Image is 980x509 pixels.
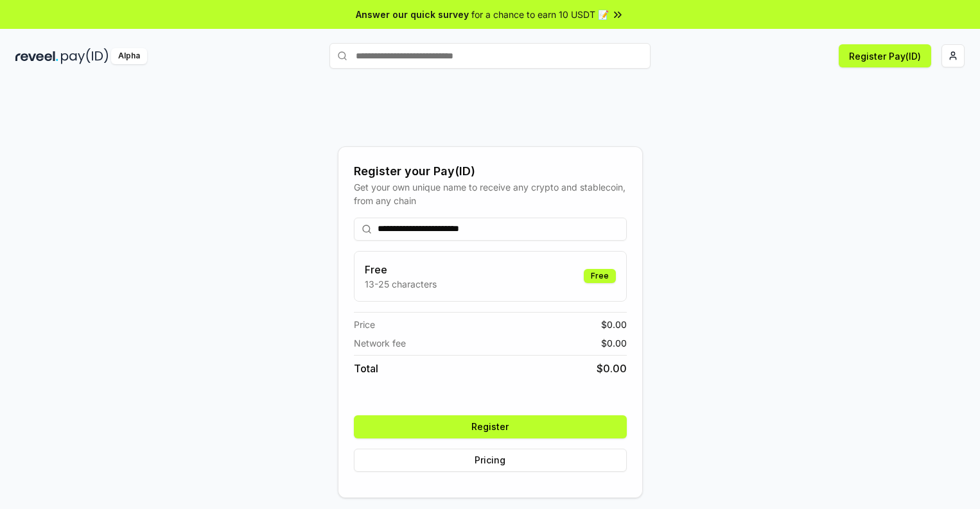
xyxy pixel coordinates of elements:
[354,415,627,438] button: Register
[584,269,616,283] div: Free
[354,361,378,376] span: Total
[61,48,109,64] img: pay_id
[111,48,147,64] div: Alpha
[354,162,627,180] div: Register your Pay(ID)
[365,277,437,291] p: 13-25 characters
[354,336,406,350] span: Network fee
[354,449,627,472] button: Pricing
[356,8,469,21] span: Answer our quick survey
[15,48,58,64] img: reveel_dark
[601,318,627,331] span: $ 0.00
[601,336,627,350] span: $ 0.00
[365,262,437,277] h3: Free
[597,361,627,376] span: $ 0.00
[471,8,609,21] span: for a chance to earn 10 USDT 📝
[839,44,931,67] button: Register Pay(ID)
[354,318,375,331] span: Price
[354,180,627,207] div: Get your own unique name to receive any crypto and stablecoin, from any chain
